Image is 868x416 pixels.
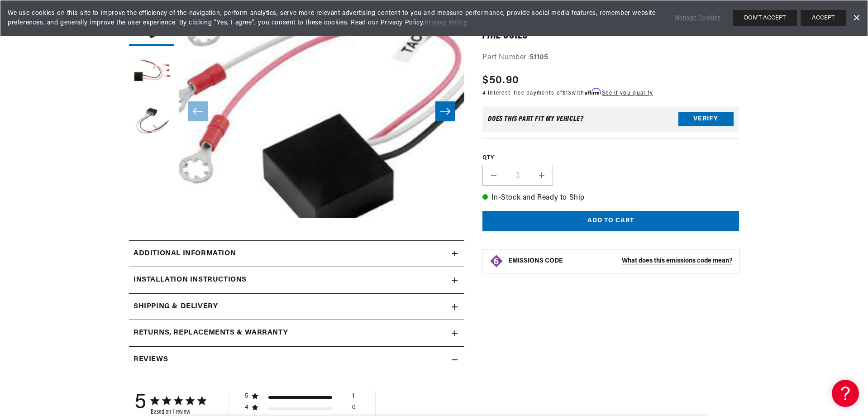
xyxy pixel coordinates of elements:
label: QTY [482,154,739,162]
img: Emissions code [489,254,504,268]
strong: What does this emissions code mean? [622,258,732,264]
summary: Returns, Replacements & Warranty [129,320,464,346]
p: 4 interest-free payments of with . [482,89,653,97]
div: 5 [245,392,249,401]
summary: Reviews [129,347,464,373]
a: See if you qualify - Learn more about Affirm Financing (opens in modal) [602,91,653,96]
div: Based on 1 review [151,409,206,416]
div: Part Number: [482,52,739,64]
button: Load image 2 in gallery view [129,50,174,96]
summary: Installation instructions [129,267,464,293]
h1: Compu-Fire 51105 - Tach Adapter for use with Single Fire Coils [482,22,739,41]
h2: Installation instructions [134,274,247,286]
button: ACCEPT [801,10,846,26]
span: Affirm [585,88,601,95]
span: $50.90 [482,72,519,89]
p: In-Stock and Ready to Ship [482,192,739,204]
div: 4 star by 0 reviews [245,404,356,415]
div: 0 [352,404,356,415]
button: Verify [678,112,734,126]
div: 1 [352,392,354,404]
div: 5 [134,391,146,416]
span: $13 [563,91,572,96]
span: We use cookies on this site to improve the efficiency of the navigation, perform analytics, serve... [8,9,662,28]
button: Slide right [435,101,455,121]
a: Dismiss Banner [849,11,863,25]
summary: Additional information [129,241,464,267]
button: Load image 3 in gallery view [129,100,174,145]
media-gallery: Gallery Viewer [129,0,464,222]
div: Does This part fit My vehicle? [488,115,583,123]
strong: EMISSIONS CODE [508,258,563,264]
summary: Shipping & Delivery [129,294,464,320]
h2: Reviews [134,354,168,366]
button: DON'T ACCEPT [733,10,797,26]
strong: 51105 [529,54,548,61]
button: Add to cart [482,211,739,231]
div: 5 star by 1 reviews [245,392,356,404]
h2: Additional information [134,248,236,260]
h2: Returns, Replacements & Warranty [134,327,288,339]
button: Slide left [188,101,208,121]
div: 4 [245,404,249,412]
button: EMISSIONS CODEWhat does this emissions code mean? [508,257,732,265]
a: Manage Cookies [674,14,721,23]
h2: Shipping & Delivery [134,301,218,313]
a: Privacy Policy. [424,19,468,26]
